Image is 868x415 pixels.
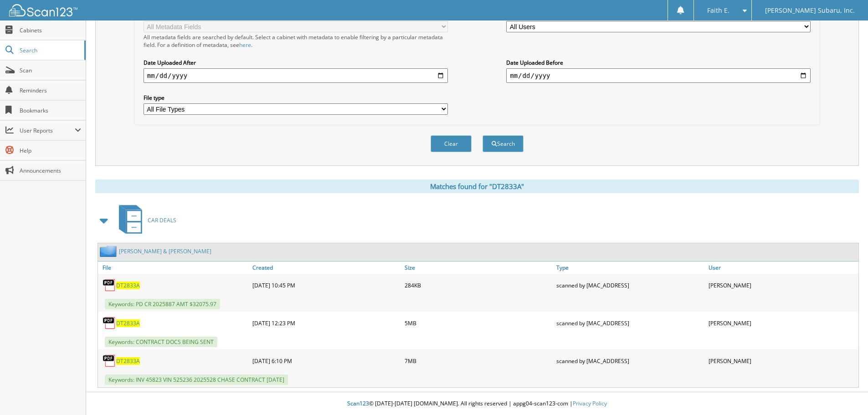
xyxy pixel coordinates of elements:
span: User Reports [20,127,75,134]
input: end [506,68,811,83]
img: PDF.png [103,354,116,368]
span: Keywords: CONTRACT DOCS BEING SENT [105,337,217,347]
a: Created [250,261,402,274]
div: scanned by [MAC_ADDRESS] [554,352,706,370]
input: start [144,68,448,83]
button: Search [483,135,524,152]
span: Faith E. [707,8,729,13]
span: Cabinets [20,26,81,34]
div: 7MB [402,352,555,370]
div: [PERSON_NAME] [706,276,858,294]
span: Keywords: INV 45823 VIN 525236 2025528 CHASE CONTRACT [DATE] [105,374,288,385]
a: CAR DEALS [113,202,176,238]
div: 5MB [402,314,555,332]
span: Announcements [20,167,81,174]
a: DT2833A [116,357,140,365]
div: All metadata fields are searched by default. Select a cabinet with metadata to enable filtering b... [144,33,448,49]
button: Clear [431,135,472,152]
div: [DATE] 12:23 PM [250,314,402,332]
div: 284KB [402,276,555,294]
div: scanned by [MAC_ADDRESS] [554,314,706,332]
a: DT2833A [116,319,140,327]
a: Size [402,261,555,274]
img: scan123-logo-white.svg [9,4,77,16]
div: scanned by [MAC_ADDRESS] [554,276,706,294]
span: Reminders [20,87,81,94]
span: Scan [20,67,81,74]
div: Matches found for "DT2833A" [95,179,859,193]
a: DT2833A [116,282,140,289]
label: Date Uploaded Before [506,59,811,67]
a: File [98,261,250,274]
div: [DATE] 6:10 PM [250,352,402,370]
label: File type [144,94,448,102]
span: Keywords: PD CR 2025887 AMT $32075.97 [105,299,220,309]
span: Search [20,46,80,54]
a: Type [554,261,706,274]
iframe: Chat Widget [822,371,868,415]
a: [PERSON_NAME] & [PERSON_NAME] [119,247,211,255]
span: Scan123 [347,400,369,407]
span: Bookmarks [20,107,81,114]
span: Help [20,147,81,154]
img: PDF.png [103,316,116,330]
a: here [239,41,251,49]
a: Privacy Policy [573,400,607,407]
span: [PERSON_NAME] Subaru, Inc. [765,8,855,13]
img: PDF.png [103,278,116,292]
div: [DATE] 10:45 PM [250,276,402,294]
span: CAR DEALS [148,216,176,224]
div: [PERSON_NAME] [706,314,858,332]
img: folder2.png [100,246,119,257]
a: User [706,261,858,274]
div: © [DATE]-[DATE] [DOMAIN_NAME]. All rights reserved | appg04-scan123-com | [86,393,868,415]
div: [PERSON_NAME] [706,352,858,370]
label: Date Uploaded After [144,59,448,67]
